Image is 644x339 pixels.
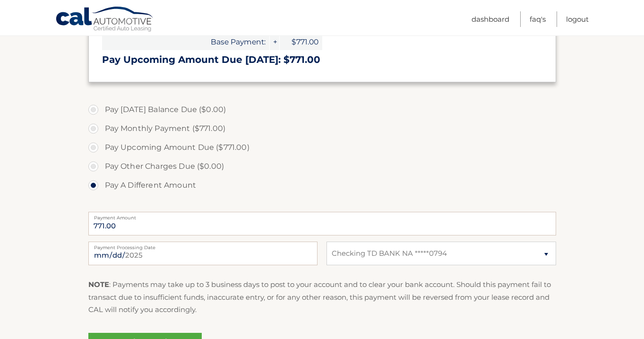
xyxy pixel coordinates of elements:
span: Base Payment: [102,34,269,50]
input: Payment Amount [88,212,556,235]
label: Pay A Different Amount [88,176,556,195]
a: Cal Automotive [55,6,155,34]
label: Payment Processing Date [88,242,318,249]
label: Payment Amount [88,212,556,219]
a: Dashboard [472,11,509,27]
label: Pay [DATE] Balance Due ($0.00) [88,100,556,119]
strong: NOTE [88,280,109,289]
span: $771.00 [280,34,322,50]
a: Logout [566,11,589,27]
h3: Pay Upcoming Amount Due [DATE]: $771.00 [102,54,542,66]
a: FAQ's [530,11,546,27]
label: Pay Upcoming Amount Due ($771.00) [88,138,556,157]
p: : Payments may take up to 3 business days to post to your account and to clear your bank account.... [88,278,556,316]
label: Pay Monthly Payment ($771.00) [88,119,556,138]
input: Payment Date [88,242,318,265]
label: Pay Other Charges Due ($0.00) [88,157,556,176]
span: + [270,34,279,50]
